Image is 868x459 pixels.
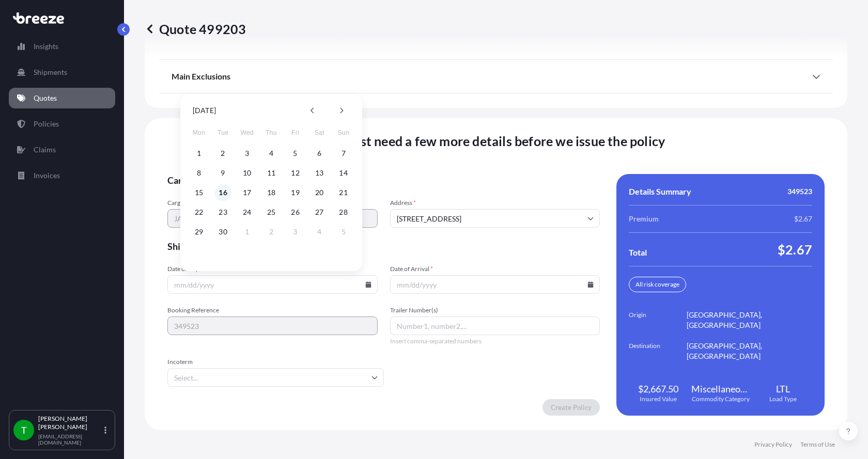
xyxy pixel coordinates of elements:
span: $2.67 [794,214,812,224]
span: $2.67 [778,241,812,258]
button: 27 [311,204,328,220]
span: Address [390,199,600,207]
span: Date of Departure [167,265,378,273]
input: Number1, number2,... [390,316,600,335]
a: Claims [9,139,115,160]
span: Trailer Number(s) [390,306,600,314]
span: 349523 [787,186,812,197]
button: 22 [191,204,207,220]
p: Quote 499203 [145,21,246,37]
p: Quotes [34,93,57,103]
a: Quotes [9,88,115,108]
input: Select... [167,368,384,387]
span: T [21,425,27,435]
button: 3 [239,145,255,162]
a: Insights [9,36,115,57]
span: Origin [629,310,687,330]
span: Insert comma-separated numbers [390,337,600,345]
button: 3 [287,224,304,240]
button: 2 [215,145,231,162]
button: 10 [239,165,255,181]
button: 18 [263,184,280,201]
button: 14 [335,165,352,181]
button: 8 [191,165,207,181]
a: Policies [9,114,115,134]
button: 16 [215,184,231,201]
button: 15 [191,184,207,201]
p: Policies [34,119,59,129]
span: Premium [629,214,659,224]
span: Wednesday [238,122,256,143]
button: 4 [311,224,328,240]
span: Load Type [769,395,797,403]
span: Total [629,247,647,258]
input: mm/dd/yyyy [167,275,378,294]
span: Cargo Owner Details [167,174,600,186]
span: Incoterm [167,358,384,366]
span: LTL [776,383,790,395]
span: Miscellaneous Manufactured Articles [691,383,750,395]
span: Friday [286,122,305,143]
span: Thursday [262,122,281,143]
button: 29 [191,224,207,240]
span: Sunday [334,122,353,143]
button: 25 [263,204,280,220]
input: mm/dd/yyyy [390,275,600,294]
div: Main Exclusions [172,64,820,89]
button: 9 [215,165,231,181]
span: Insured Value [640,395,677,403]
span: Main Exclusions [172,71,230,82]
button: 5 [335,224,352,240]
span: Monday [190,122,208,143]
span: Destination [629,341,687,361]
a: Shipments [9,62,115,83]
p: Invoices [34,170,60,181]
span: Details Summary [629,186,691,197]
button: 7 [335,145,352,162]
button: 24 [239,204,255,220]
p: Shipments [34,67,67,77]
span: [GEOGRAPHIC_DATA], [GEOGRAPHIC_DATA] [687,310,812,330]
button: 5 [287,145,304,162]
button: 26 [287,204,304,220]
button: 20 [311,184,328,201]
p: [PERSON_NAME] [PERSON_NAME] [38,415,102,431]
button: 21 [335,184,352,201]
span: Date of Arrival [390,265,600,273]
div: All risk coverage [629,277,686,292]
span: $2,667.50 [638,383,678,395]
span: Commodity Category [692,395,750,403]
input: Cargo owner address [390,209,600,228]
p: Create Policy [551,402,592,413]
div: [DATE] [193,104,216,117]
button: 1 [191,145,207,162]
span: Cargo Owner Name [167,199,378,207]
span: Booking Reference [167,306,378,314]
button: 2 [263,224,280,240]
button: 23 [215,204,231,220]
button: 12 [287,165,304,181]
button: 11 [263,165,280,181]
span: Tuesday [214,122,233,143]
p: Claims [34,145,56,155]
a: Invoices [9,165,115,186]
a: Privacy Policy [754,440,792,449]
p: Insights [34,41,58,52]
button: 6 [311,145,328,162]
span: Saturday [310,122,329,143]
button: 1 [239,224,255,240]
button: 30 [215,224,231,240]
p: [EMAIL_ADDRESS][DOMAIN_NAME] [38,433,102,446]
span: Shipment details [167,240,600,252]
input: Your internal reference [167,316,378,335]
span: [GEOGRAPHIC_DATA], [GEOGRAPHIC_DATA] [687,341,812,361]
button: 4 [263,145,280,162]
a: Terms of Use [800,440,835,449]
button: Create Policy [542,399,600,416]
button: 13 [311,165,328,181]
span: We just need a few more details before we issue the policy [327,133,665,149]
button: 17 [239,184,255,201]
button: 28 [335,204,352,220]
